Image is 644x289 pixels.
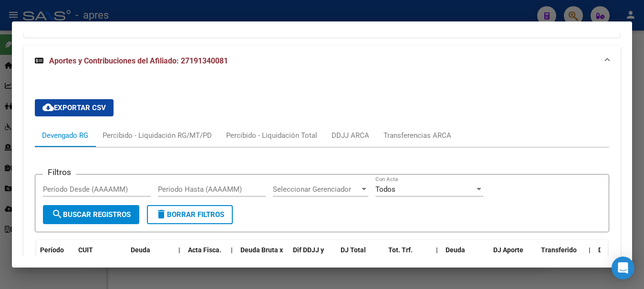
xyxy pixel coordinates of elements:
span: DJ Total [341,246,366,254]
span: Dif DDJJ y Trf. [293,246,324,265]
span: Borrar Filtros [156,210,224,219]
button: Buscar Registros [43,205,139,224]
datatable-header-cell: Deuda [127,240,175,282]
span: Aportes y Contribuciones del Afiliado: 27191340081 [49,56,228,65]
datatable-header-cell: | [432,240,442,282]
span: Deuda Bruta x ARCA [240,246,283,265]
datatable-header-cell: Acta Fisca. [184,240,227,282]
datatable-header-cell: Deuda Aporte [442,240,489,282]
span: | [178,246,180,254]
span: Deuda Contr. [598,246,637,254]
span: | [231,246,233,254]
div: Percibido - Liquidación Total [226,130,317,141]
datatable-header-cell: Transferido Aporte [537,240,585,282]
span: Seleccionar Gerenciador [273,185,360,194]
datatable-header-cell: | [227,240,237,282]
datatable-header-cell: Deuda Contr. [594,240,642,282]
button: Exportar CSV [35,99,114,116]
mat-icon: cloud_download [42,102,54,113]
button: Borrar Filtros [147,205,233,224]
span: Exportar CSV [42,103,106,112]
datatable-header-cell: Dif DDJJ y Trf. [289,240,337,282]
div: Open Intercom Messenger [612,257,634,279]
datatable-header-cell: DJ Total [337,240,384,282]
div: Transferencias ARCA [384,130,451,141]
mat-expansion-panel-header: Aportes y Contribuciones del Afiliado: 27191340081 [23,46,621,76]
div: DDJJ ARCA [332,130,369,141]
span: | [436,246,438,254]
datatable-header-cell: CUIT [74,240,127,282]
h3: Filtros [43,167,76,177]
span: Buscar Registros [52,210,131,219]
datatable-header-cell: Período [36,240,74,282]
mat-icon: delete [156,208,167,220]
datatable-header-cell: Tot. Trf. Bruto [384,240,432,282]
span: Período [40,246,64,254]
div: Percibido - Liquidación RG/MT/PD [103,130,212,141]
span: Tot. Trf. [GEOGRAPHIC_DATA] [388,246,453,265]
span: | [589,246,591,254]
span: Deuda Aporte [446,246,466,265]
mat-icon: search [52,208,63,220]
span: DJ Aporte Total [493,246,523,265]
span: Transferido Aporte [541,246,577,265]
span: CUIT [78,246,93,254]
span: Acta Fisca. [188,246,221,254]
div: Devengado RG [42,130,88,141]
datatable-header-cell: DJ Aporte Total [489,240,537,282]
span: Deuda [131,246,150,254]
datatable-header-cell: | [175,240,184,282]
datatable-header-cell: Deuda Bruta x ARCA [237,240,289,282]
datatable-header-cell: | [585,240,594,282]
span: Todos [375,185,395,194]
